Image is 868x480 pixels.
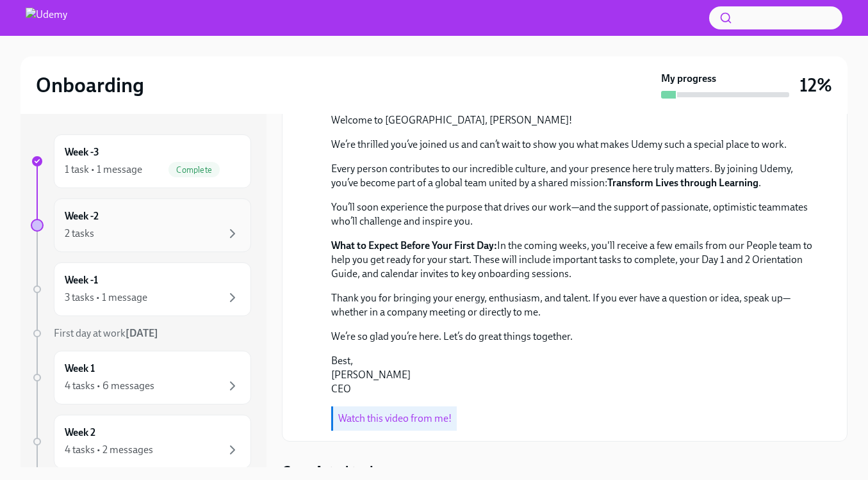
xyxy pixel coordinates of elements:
a: Week 24 tasks • 2 messages [31,415,251,468]
p: Every person contributes to our incredible culture, and your presence here truly matters. By join... [331,162,816,190]
strong: [DATE] [126,327,158,339]
h6: Week -1 [65,273,98,287]
a: First day at work[DATE] [31,326,251,340]
p: Welcome to [GEOGRAPHIC_DATA], [PERSON_NAME]! [331,113,816,127]
div: 4 tasks • 2 messages [65,443,153,457]
strong: My progress [661,72,716,86]
strong: What to Expect Before Your First Day: [331,239,497,252]
p: You’ll soon experience the purpose that drives our work—and the support of passionate, optimistic... [331,200,816,228]
h3: 12% [799,74,832,97]
p: We’re thrilled you’ve joined us and can’t wait to show you what makes Udemy such a special place ... [331,138,816,152]
span: First day at work [54,327,158,339]
h6: Week -3 [65,145,99,159]
h6: Week 2 [65,426,95,440]
a: Week -22 tasks [31,198,251,252]
p: Best, [PERSON_NAME] CEO [331,354,816,396]
h6: Week 1 [65,362,95,376]
a: Week -13 tasks • 1 message [31,262,251,316]
p: Thank you for bringing your energy, enthusiasm, and talent. If you ever have a question or idea, ... [331,291,816,319]
div: 2 tasks [65,227,94,241]
div: 1 task • 1 message [65,163,142,177]
div: 3 tasks • 1 message [65,291,147,305]
h6: Week -2 [65,209,99,223]
p: In the coming weeks, you'll receive a few emails from our People team to help you get ready for y... [331,239,816,281]
a: Week -31 task • 1 messageComplete [31,134,251,188]
a: Watch this video from me! [338,412,452,424]
div: 4 tasks • 6 messages [65,379,154,393]
img: Udemy [26,8,67,28]
p: We’re so glad you’re here. Let’s do great things together. [331,330,816,344]
span: Complete [168,165,220,175]
a: Week 14 tasks • 6 messages [31,351,251,404]
strong: Transform Lives through Learning [607,177,758,189]
h2: Onboarding [36,72,144,98]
